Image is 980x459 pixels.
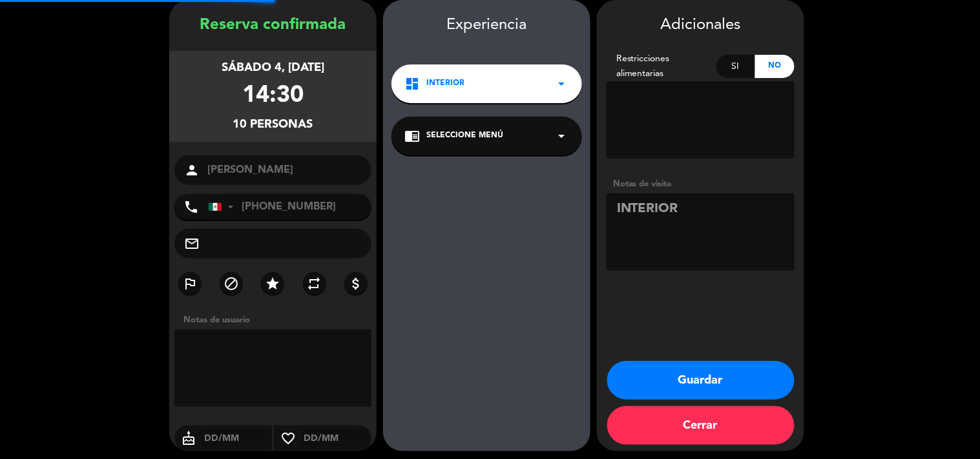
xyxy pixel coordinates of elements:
[209,195,238,219] div: Mexico (México): +52
[404,128,420,144] i: chrome_reader_mode
[426,130,503,142] span: Seleccione Menú
[224,276,239,291] i: block
[184,162,200,178] i: person
[233,115,313,134] div: 10 personas
[607,406,795,445] button: Cerrar
[183,199,199,215] i: phone
[184,236,200,251] i: mail_outline
[177,313,377,327] div: Notas de usuario
[265,276,280,291] i: star
[607,361,795,400] button: Guardar
[607,52,716,81] div: Restricciones alimentarias
[348,276,364,291] i: attach_money
[307,276,322,291] i: repeat
[404,76,420,92] i: dashboard
[222,59,324,77] div: sábado 4, [DATE]
[383,13,590,38] div: Experiencia
[607,13,795,38] div: Adicionales
[274,431,302,446] i: favorite_border
[716,55,756,78] div: Si
[554,128,569,144] i: arrow_drop_down
[426,77,464,90] span: Interior
[554,76,569,92] i: arrow_drop_down
[607,177,795,191] div: Notas de visita
[755,55,795,78] div: No
[169,13,377,38] div: Reserva confirmada
[174,431,203,446] i: cake
[203,431,272,447] input: DD/MM
[302,431,371,447] input: DD/MM
[242,77,304,115] div: 14:30
[182,276,198,291] i: outlined_flag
